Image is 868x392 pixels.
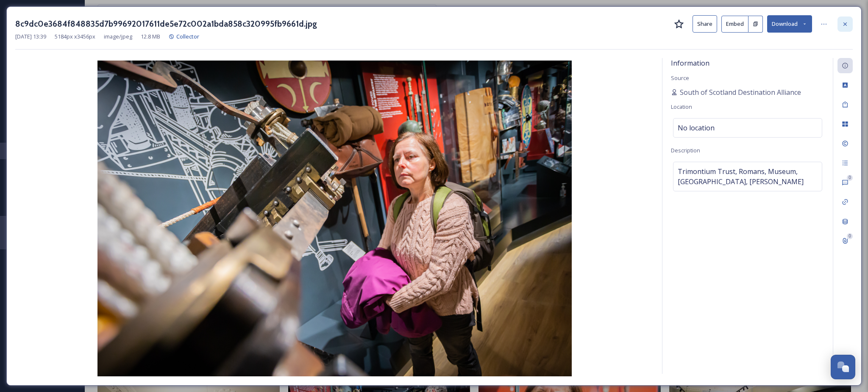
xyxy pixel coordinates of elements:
span: South of Scotland Destination Alliance [680,87,801,97]
div: 0 [847,233,853,239]
span: Collector [176,33,199,40]
span: 5184 px x 3456 px [55,33,95,41]
span: Location [671,103,692,110]
button: Embed [721,16,748,33]
span: Description [671,146,700,154]
span: Source [671,74,689,82]
span: [DATE] 13:39 [15,33,46,41]
span: Information [671,58,709,68]
h3: 8c9dc0e3684f848835d7b99692017611de5e72c002a1bda858c320995fb9661d.jpg [15,18,317,30]
button: Open Chat [831,355,855,379]
span: No location [678,123,715,133]
img: 8c9dc0e3684f848835d7b99692017611de5e72c002a1bda858c320995fb9661d.jpg [15,61,654,376]
button: Download [767,15,812,33]
span: Trimontium Trust, Romans, Museum, [GEOGRAPHIC_DATA], [PERSON_NAME] [678,166,818,187]
button: Share [693,15,717,33]
span: 12.8 MB [141,33,160,41]
span: image/jpeg [104,33,132,41]
div: 0 [847,175,853,181]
